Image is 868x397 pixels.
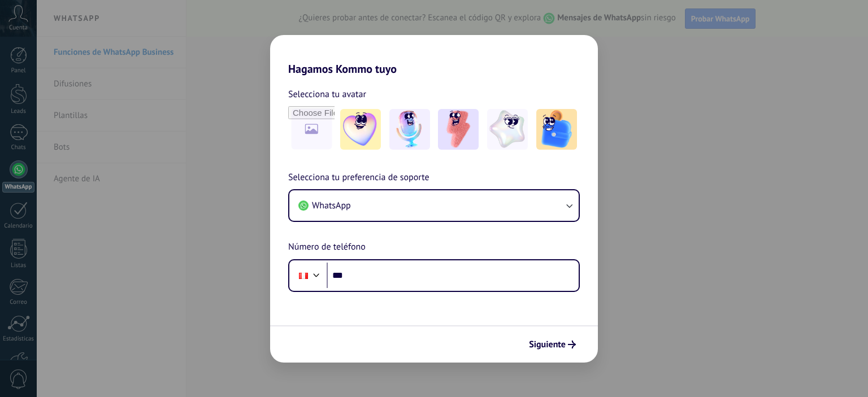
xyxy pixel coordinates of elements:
[524,335,581,354] button: Siguiente
[312,200,351,211] span: WhatsApp
[487,109,528,150] img: -4.jpeg
[288,87,366,102] span: Selecciona tu avatar
[340,109,381,150] img: -1.jpeg
[293,264,314,287] div: Peru: + 51
[288,240,366,255] span: Número de teléfono
[288,171,429,185] span: Selecciona tu preferencia de soporte
[270,35,598,76] h2: Hagamos Kommo tuyo
[389,109,430,150] img: -2.jpeg
[529,341,566,348] span: Siguiente
[289,190,579,221] button: WhatsApp
[536,109,577,150] img: -5.jpeg
[438,109,479,150] img: -3.jpeg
